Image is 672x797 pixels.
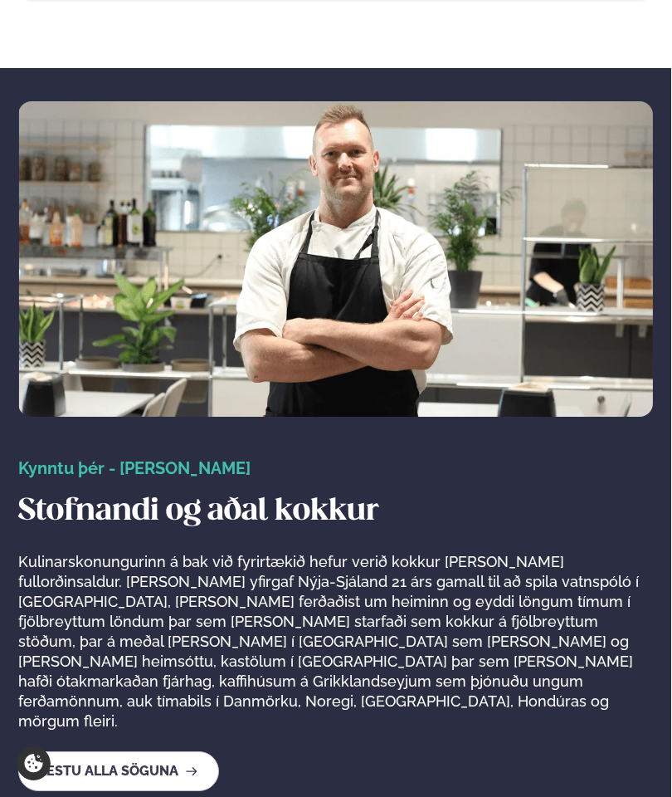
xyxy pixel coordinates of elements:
p: Kulinarskonungurinn á bak við fyrirtækið hefur verið kokkur [PERSON_NAME] fullorðinsaldur. [PERSO... [18,552,652,731]
img: image alt [18,101,652,417]
a: Cookie settings [17,746,51,780]
h2: Stofnandi og aðal kokkur [18,492,652,532]
a: Lestu alla söguna [18,751,219,791]
span: Kynntu þér - [PERSON_NAME] [18,458,251,478]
